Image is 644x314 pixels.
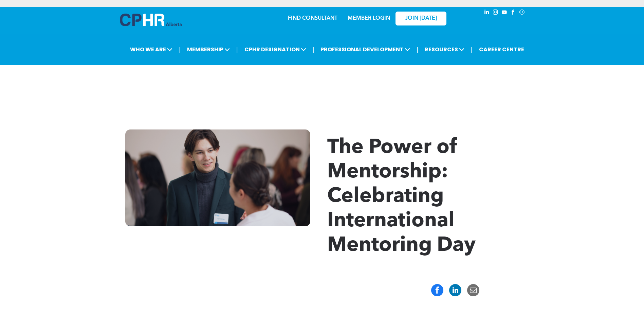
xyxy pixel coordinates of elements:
[128,43,174,56] span: WHO WE ARE
[405,15,437,22] span: JOIN [DATE]
[492,8,499,18] a: instagram
[242,43,308,56] span: CPHR DESIGNATION
[477,43,526,56] a: CAREER CENTRE
[179,42,181,56] li: |
[313,42,314,56] li: |
[120,14,182,26] img: A blue and white logo for cp alberta
[288,16,337,21] a: FIND CONSULTANT
[348,16,390,21] a: MEMBER LOGIN
[518,8,526,18] a: Social network
[471,42,473,56] li: |
[327,138,476,256] span: The Power of Mentorship: Celebrating International Mentoring Day
[417,42,418,56] li: |
[501,8,508,18] a: youtube
[185,43,232,56] span: MEMBERSHIP
[395,12,446,25] a: JOIN [DATE]
[236,42,238,56] li: |
[483,8,491,18] a: linkedin
[318,43,412,56] span: PROFESSIONAL DEVELOPMENT
[423,43,466,56] span: RESOURCES
[510,8,517,18] a: facebook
